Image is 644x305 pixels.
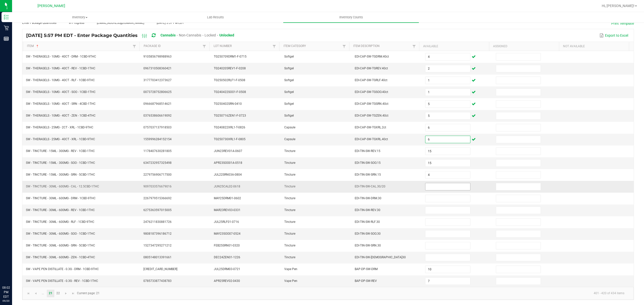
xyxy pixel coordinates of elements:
[355,90,388,94] span: EDI-CAP-SW-TGSOO.40ct
[355,114,388,117] span: EDI-CAP-SW-TGZEN.40ct
[39,290,47,297] a: Page 20
[26,55,96,58] span: SW - THERAGELS - 10MG - 40CT - DRM - 1CBD-9THC
[214,137,246,141] span: TG250730XRL1-F-0805
[283,12,419,23] a: Inventory Counts
[284,44,341,48] a: Item CategorySortable
[143,137,172,141] span: 1559996284152154
[35,44,39,48] span: Sortable
[284,279,297,283] span: Vape Pen
[26,102,96,106] span: SW - THERAGELS - 10MG - 40CT - SRN - 4CBD-1THC
[26,256,95,259] span: SW - TINCTURE - 30ML - 600MG - ZEN - 1CBD-4THC
[355,173,381,176] span: EDI-TIN-SW-SRN.15
[214,67,246,70] span: TG240205REV1-F-0208
[355,126,386,129] span: EDI-CAP-SW-TGXRL.2ct
[284,232,295,235] span: Tincture
[144,44,201,48] a: Package IdSortable
[284,114,294,117] span: Softgel
[602,4,634,8] span: Hi, [PERSON_NAME]!
[143,256,172,259] span: 0805148013391661
[148,12,283,23] a: Lab Results
[47,290,54,297] a: Page 21
[284,173,295,176] span: Tincture
[12,12,148,23] a: Inventory
[284,149,295,153] span: Tincture
[355,137,388,141] span: EDI-CAP-SW-TGXRL.40ct
[34,291,38,295] span: Go to the previous page
[353,44,411,48] a: Item DescriptionSortable
[71,291,75,295] span: Go to the last page
[26,220,94,224] span: SW - TINCTURE - 30ML - 600MG - RLF - 1CBD-9THC
[179,33,201,37] span: Non-Cannabis
[22,21,56,25] span: Enter Package Quantities
[214,102,242,106] span: TG250402SRN-0410
[70,290,77,297] a: Go to the last page
[26,244,95,247] span: SW - TINCTURE - 30ML - 600MG - SRN - 5CBD-1THC
[143,173,172,176] span: 2279756906717500
[26,173,95,176] span: SW - TINCTURE - 15ML - 300MG - SRN - 5CBD-1THC
[143,232,172,235] span: 9808187396186712
[4,15,9,20] inline-svg: Inventory
[214,279,240,283] span: APR25REV02-0430
[26,267,99,271] span: SW - VAPE PEN DISTILLATE - 0.3G - DRM - 1CBD-9THC
[214,55,247,58] span: TG250709DRM1-F-0715
[559,42,629,51] th: Not Available
[27,44,131,48] a: ItemSortable
[355,267,378,271] span: BAP-DP-SW-DRM
[143,279,172,283] span: 0785733877438783
[214,149,242,153] span: JUN23REV01A-0607
[69,21,84,25] span: In Progress
[214,173,242,176] span: JUL22SRN03A-0804
[143,267,177,271] span: [CREDIT_CARD_NUMBER]
[4,25,9,30] inline-svg: Retail
[355,161,381,165] span: EDI-TIN-SW-SOO.15
[26,196,96,200] span: SW - TINCTURE - 30ML - 600MG - DRM - 1CBD-9THC
[26,114,96,117] span: SW - THERAGELS - 10MG - 40CT - ZEN - 1CBD-4THC
[598,31,629,40] button: Export to Excel
[26,208,95,212] span: SW - TINCTURE - 30ML - 600MG - REV - 1CBD-1THC
[355,149,380,153] span: EDI-TIN-SW-REV.15
[26,126,93,129] span: SW - THERAGELS - 25MG - 2CT - XRL - 1CBD-9THC
[284,126,295,129] span: Capsule
[214,267,240,271] span: JUL25DRM03-0721
[143,126,172,129] span: 0757037137918503
[284,208,295,212] span: Tincture
[214,244,240,247] span: FEB25SRN01-0320
[284,267,297,271] span: Vape Pen
[143,90,172,94] span: 0073728752806625
[214,232,240,235] span: MAY23SOO07-0524
[341,43,347,49] a: Filter
[26,137,95,141] span: SW - THERAGELS - 25MG - 40CT - XRL - 1CBD-9THC
[214,196,241,200] span: MAY25DRM01-0602
[200,15,231,20] span: Lab Results
[26,67,95,70] span: SW - THERAGELS - 10MG - 40CT - REV - 1CBD-1THC
[62,290,70,297] a: Go to the next page
[201,43,207,49] a: Filter
[355,185,385,188] span: EDI-TIN-SW-CAL.30/20
[214,220,239,224] span: JUL25RLF01-0716
[214,185,240,188] span: JUN25CAL02-0618
[355,67,388,70] span: EDI-CAP-SW-TGREV.40ct
[143,114,172,117] span: 0376538606619092
[157,21,184,25] span: [DATE] 5:57 PM EDT
[214,44,271,48] a: Lot NumberSortable
[143,161,172,165] span: 6347232957325498
[55,290,62,297] a: Page 22
[25,290,32,297] a: Go to the first page
[2,285,10,299] p: 08:02 PM EDT
[271,43,277,49] a: Filter
[26,161,95,165] span: SW - TINCTURE - 15ML - 300MG - SOO - 1CBD-1THC
[355,78,387,82] span: EDI-CAP-SW-TGRLF.40ct
[355,244,381,247] span: EDI-TIN-SW-SRN.30
[143,102,172,106] span: 0966687968514621
[131,43,137,49] a: Filter
[214,161,242,165] span: APR23SOO01A-0518
[355,232,381,235] span: EDI-TIN-SW-SOO.30
[284,102,294,106] span: Softgel
[103,289,628,297] kendo-pager-info: 401 - 420 of 434 items
[214,114,246,117] span: TG250716ZEN1-F-0723
[32,290,39,297] a: Go to the previous page
[355,256,406,259] span: EDI-TIN-SW-[DEMOGRAPHIC_DATA]30
[284,55,294,58] span: Softgel
[284,256,295,259] span: Tincture
[97,21,144,25] span: [EMAIL_ADDRESS][DOMAIN_NAME]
